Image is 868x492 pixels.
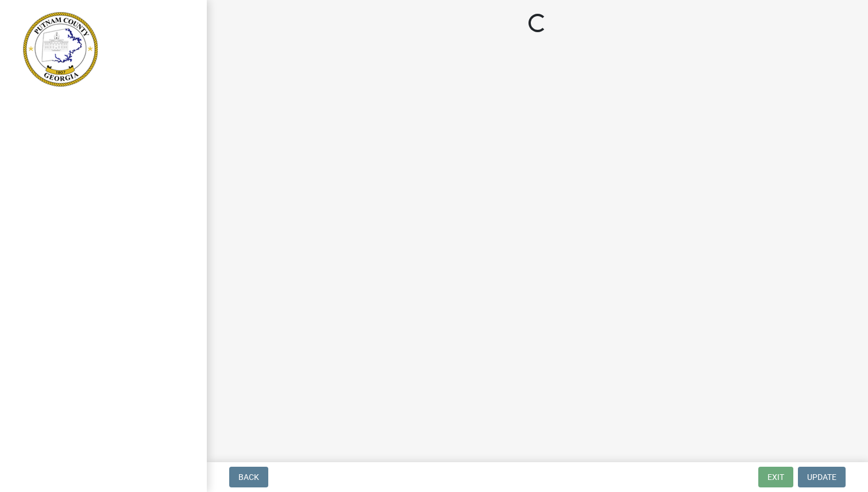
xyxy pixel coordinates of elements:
[807,472,836,482] span: Update
[238,472,259,482] span: Back
[798,467,846,487] button: Update
[758,467,793,487] button: Exit
[23,12,98,87] img: Putnam County, Georgia
[229,467,268,487] button: Back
